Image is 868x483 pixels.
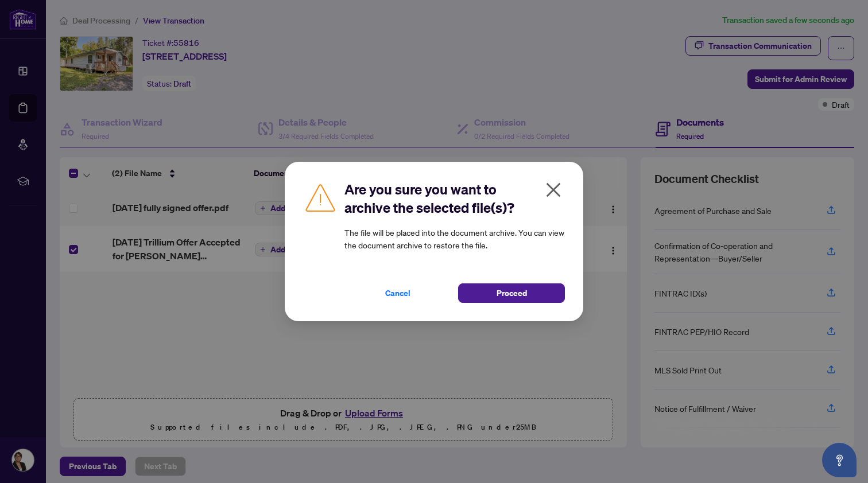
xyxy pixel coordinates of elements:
span: Cancel [385,284,410,302]
h2: Are you sure you want to archive the selected file(s)? [344,180,565,217]
button: Proceed [458,283,565,303]
button: Cancel [344,283,451,303]
img: Caution Icon [303,180,338,215]
button: Open asap [822,443,857,477]
span: Proceed [497,284,527,302]
span: close [544,181,563,199]
article: The file will be placed into the document archive. You can view the document archive to restore t... [344,226,565,251]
